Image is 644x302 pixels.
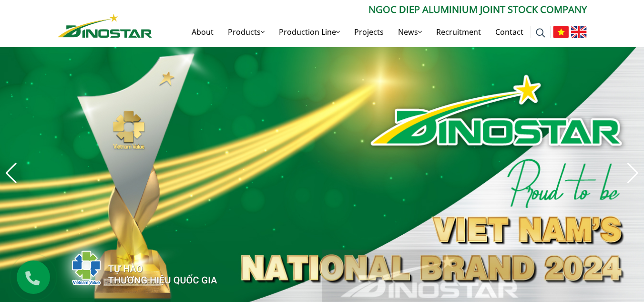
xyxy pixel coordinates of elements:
[553,26,569,38] img: Tiếng Việt
[391,17,429,47] a: News
[152,2,587,17] p: Ngoc Diep Aluminium Joint Stock Company
[488,17,531,47] a: Contact
[272,17,347,47] a: Production Line
[571,26,587,38] img: English
[347,17,391,47] a: Projects
[429,17,488,47] a: Recruitment
[43,233,219,298] img: thqg
[221,17,272,47] a: Products
[536,28,545,38] img: search
[58,14,152,38] img: Nhôm Dinostar
[184,17,221,47] a: About
[58,12,152,37] a: Nhôm Dinostar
